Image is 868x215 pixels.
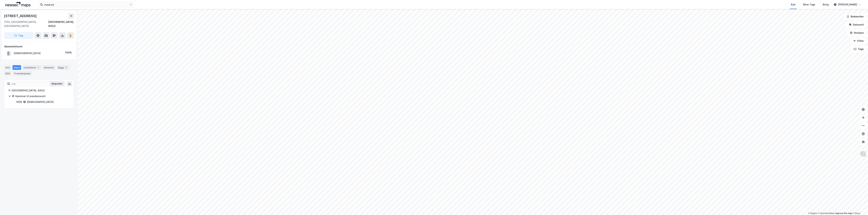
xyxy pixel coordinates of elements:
[4,13,37,19] div: [STREET_ADDRESS]
[43,2,129,7] input: Søk på adresse, matrikkel, gårdeiere, leietakere eller personer
[844,13,867,20] button: Bokmerker
[48,20,74,28] div: [GEOGRAPHIC_DATA], 400/2
[13,65,21,70] div: Eiere
[4,20,48,28] div: 7013, [GEOGRAPHIC_DATA], [GEOGRAPHIC_DATA]
[860,151,866,157] img: Z
[851,199,868,215] iframe: Chat Widget
[36,66,40,69] div: 1
[838,3,857,7] div: [PERSON_NAME]
[64,66,68,69] div: 2
[851,46,867,52] button: Tags
[835,212,852,214] a: Improve this map
[12,88,70,93] div: [GEOGRAPHIC_DATA], 400/2
[14,51,41,55] div: [DEMOGRAPHIC_DATA]
[13,71,32,76] div: Transaksjoner
[803,3,815,7] div: Mine Tags
[4,32,33,39] button: Tag
[43,65,55,70] div: Datasett
[15,94,70,98] div: Hjemmel til eiendomsrett
[847,29,867,36] button: Analyse
[846,21,867,28] button: Datasett
[791,3,796,7] div: Kart
[851,199,868,215] div: Kontrollprogram for chat
[49,81,65,86] button: Ekspander
[5,2,31,7] img: logo.a4113a55bc3d86da70a041830d287a7e.svg
[57,65,69,70] div: Bygg
[27,100,54,104] div: [DEMOGRAPHIC_DATA]
[4,44,74,49] div: Hjemmelshaver
[22,65,41,70] div: Leietakere
[16,100,22,104] div: 100%
[4,65,11,70] div: Info
[4,71,11,76] div: ESG
[65,51,72,55] div: 100%
[823,3,829,7] div: Bolig
[850,38,867,44] button: Filter
[10,81,47,86] input: Søk
[818,212,834,214] a: OpenStreetMap
[808,212,817,214] a: Mapbox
